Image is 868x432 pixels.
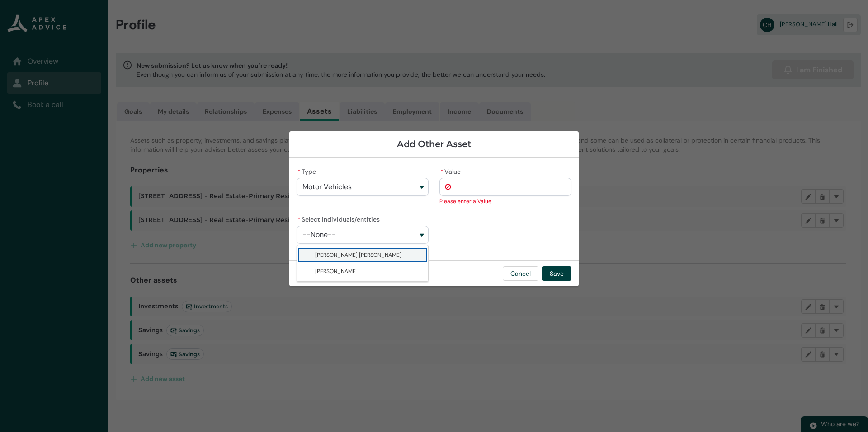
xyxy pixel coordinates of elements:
h1: Add Other Asset [297,139,571,150]
abbr: required [297,167,301,176]
label: Type [297,165,320,176]
abbr: required [297,215,301,223]
abbr: required [440,167,443,176]
button: Type [297,178,429,196]
span: --None-- [302,231,336,239]
span: Alexis Rose Mcinally [315,251,401,259]
button: Select individuals/entities [297,226,429,244]
div: Select individuals/entities [297,245,429,282]
span: Motor Vehicles [302,183,352,191]
div: Please enter a Value [439,197,571,206]
button: Cancel [503,266,538,281]
button: Save [542,266,571,281]
label: Select individuals/entities [297,213,383,224]
label: Value [439,165,464,176]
